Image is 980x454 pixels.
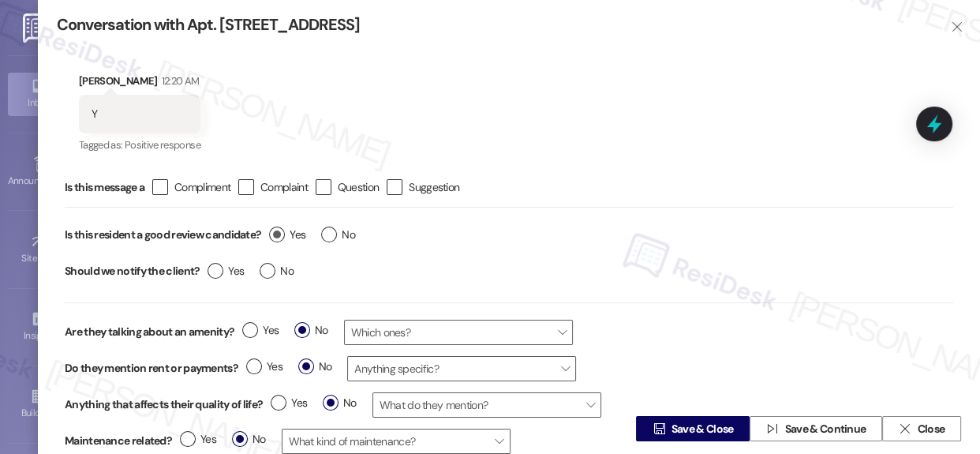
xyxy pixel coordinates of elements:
span: Which ones? [344,320,573,345]
span: Yes [269,227,305,243]
button: Save & Close [636,416,750,441]
span: No [323,395,357,411]
div: Y [92,106,97,122]
i:  [951,21,963,33]
span: No [298,358,332,375]
div: [PERSON_NAME] [79,73,200,95]
i:  [653,422,664,435]
span: Yes [271,395,307,411]
div: Conversation with Apt. [STREET_ADDRESS] [57,14,925,36]
span: Complaint [260,179,308,195]
span: No [294,322,328,339]
label: Should we notify the client? [65,259,200,283]
span: Compliment [174,179,230,195]
span: No [321,227,355,243]
span: Is this message a [65,179,144,196]
span: Suggestion [409,179,459,195]
span: Close [917,421,944,437]
button: Save & Continue [750,416,882,441]
span: Question [338,179,379,195]
span: Save & Close [671,421,734,437]
div: 12:20 AM [158,73,200,89]
label: Are they talking about an amenity? [65,324,234,340]
span: Yes [242,322,279,339]
button: Close [882,416,961,441]
span: Anything specific? [347,356,576,381]
label: Do they mention rent or payments? [65,360,238,377]
span: Save & Continue [785,421,866,437]
span: Yes [208,263,244,280]
span: No [260,263,294,280]
div: Tagged as: [79,133,200,156]
label: Anything that affects their quality of life? [65,396,263,413]
span: Positive response [125,138,200,152]
i:  [899,422,911,435]
label: Is this resident a good review candidate? [65,223,261,247]
i:  [766,422,778,435]
span: What do they mention? [372,392,601,418]
span: Yes [246,358,282,375]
